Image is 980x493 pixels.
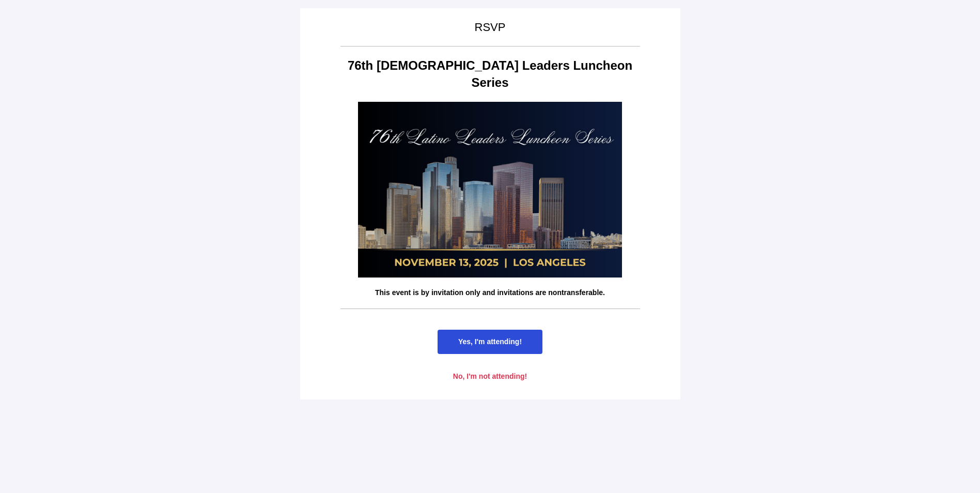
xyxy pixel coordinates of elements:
span: Yes, I'm attending! [458,337,522,346]
span: RSVP [475,21,506,34]
span: No, I'm not attending! [453,372,527,380]
table: divider [340,46,640,47]
a: Yes, I'm attending! [438,330,542,354]
strong: This event is by invitation only and invitations are nontransferable. [375,288,605,297]
a: No, I'm not attending! [432,364,548,389]
table: divider [340,309,640,309]
strong: 76th [DEMOGRAPHIC_DATA] Leaders Luncheon Series [348,58,632,90]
